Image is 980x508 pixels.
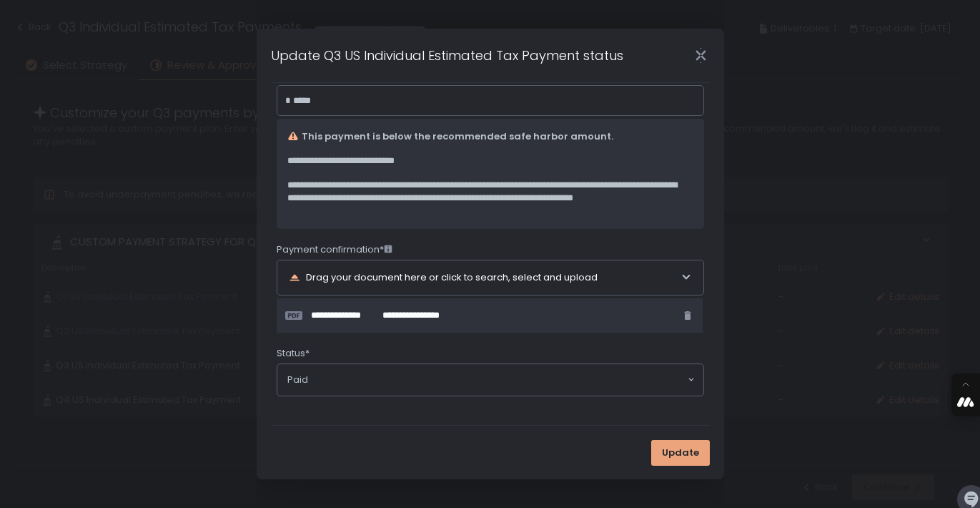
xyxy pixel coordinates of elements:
button: Update [651,440,710,466]
span: This payment is below the recommended safe harbor amount. [302,130,613,143]
div: Close [678,47,724,64]
div: Search for option [277,364,703,396]
span: Update [662,446,699,459]
span: Payment confirmation* [277,243,392,256]
span: Status* [277,347,310,360]
input: Search for option [308,373,686,387]
span: Paid [287,373,308,386]
h1: Update Q3 US Individual Estimated Tax Payment status [271,46,623,65]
